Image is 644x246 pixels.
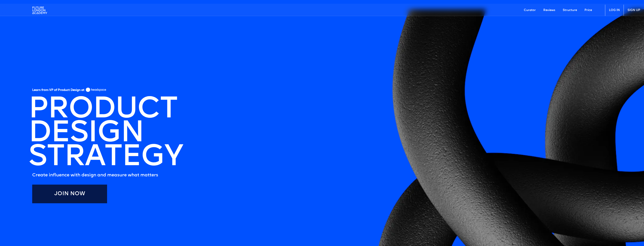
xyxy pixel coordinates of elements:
a: LOG IN [605,5,624,16]
a: Structure [559,5,581,16]
h1: PRODUCT DESIGN STRATEGY [28,98,183,170]
a: SIGN UP [624,5,644,16]
h5: Create influence with design and measure what matters [32,172,183,179]
a: Reviews [540,5,559,16]
a: Join Now [32,185,107,203]
a: Price [581,5,596,16]
a: Curator [520,5,540,16]
h5: Learn from VP of Product Design at [32,88,84,93]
